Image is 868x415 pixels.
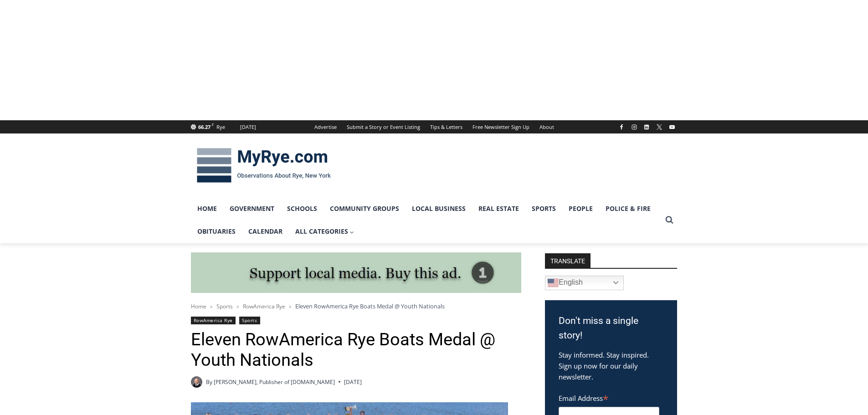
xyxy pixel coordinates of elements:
a: Author image [191,376,202,388]
img: MyRye.com [191,142,337,189]
a: Community Groups [324,197,406,220]
a: Home [191,197,223,220]
a: Instagram [629,122,640,133]
span: All Categories [295,226,354,236]
span: > [210,303,213,310]
a: YouTube [667,122,678,133]
span: > [236,303,239,310]
a: Advertise [309,120,342,133]
a: RowAmerica Rye [243,302,285,310]
p: Stay informed. Stay inspired. Sign up now for our daily newsletter. [559,349,663,382]
a: Sports [239,317,260,324]
a: Real Estate [472,197,525,220]
a: X [654,122,665,133]
span: By [206,378,212,386]
time: [DATE] [344,378,362,386]
img: en [548,277,559,288]
img: support local media, buy this ad [191,252,521,293]
a: Facebook [616,122,627,133]
span: > [289,303,292,310]
h1: Eleven RowAmerica Rye Boats Medal @ Youth Nationals [191,329,521,371]
a: Police & Fire [599,197,657,220]
a: People [562,197,599,220]
a: Submit a Story or Event Listing [342,120,425,133]
div: Rye [216,123,225,131]
a: English [545,276,624,290]
nav: Breadcrumbs [191,302,521,311]
span: 66.27 [198,123,211,130]
a: Linkedin [641,122,652,133]
a: Free Newsletter Sign Up [467,120,534,133]
div: [DATE] [240,123,256,131]
a: All Categories [289,220,361,243]
label: Email Address [559,389,659,405]
a: Obituaries [191,220,242,243]
a: Tips & Letters [425,120,467,133]
span: F [212,122,214,127]
a: Sports [525,197,562,220]
a: Sports [216,302,233,310]
nav: Primary Navigation [191,197,661,243]
a: Home [191,302,206,310]
a: About [534,120,559,133]
a: [PERSON_NAME], Publisher of [DOMAIN_NAME] [214,378,335,386]
a: Calendar [242,220,289,243]
strong: TRANSLATE [545,253,591,268]
span: Eleven RowAmerica Rye Boats Medal @ Youth Nationals [295,302,445,310]
button: View Search Form [661,212,678,228]
a: Government [223,197,281,220]
a: Schools [281,197,324,220]
a: Local Business [406,197,472,220]
a: RowAmerica Rye [191,317,236,324]
nav: Secondary Navigation [309,120,559,133]
h3: Don't miss a single story! [559,314,663,343]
